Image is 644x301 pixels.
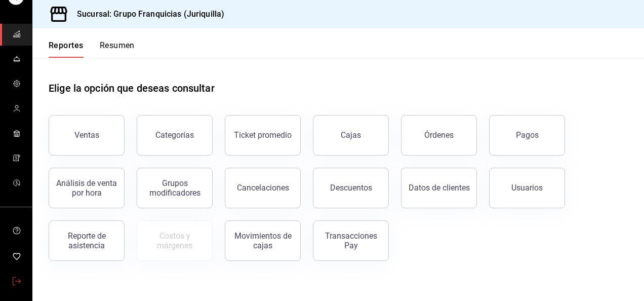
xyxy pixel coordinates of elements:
div: Costos y márgenes [143,231,206,250]
h3: Sucursal: Grupo Franquicias (Juriquilla) [69,8,224,20]
div: Datos de clientes [409,183,470,193]
button: Grupos modificadores [137,168,213,208]
div: Transacciones Pay [319,231,382,250]
button: Datos de clientes [401,168,477,208]
button: Órdenes [401,115,477,156]
button: Descuentos [313,168,389,208]
button: Contrata inventarios para ver este reporte [137,220,213,261]
button: Usuarios [489,168,565,208]
button: Movimientos de cajas [225,220,301,261]
button: Reporte de asistencia [49,220,125,261]
div: Movimientos de cajas [231,231,294,250]
div: Usuarios [511,183,543,193]
button: Cancelaciones [225,168,301,208]
div: Ventas [74,130,99,140]
button: Reportes [49,41,84,58]
button: Resumen [100,41,135,58]
div: Descuentos [330,183,372,193]
button: Análisis de venta por hora [49,168,125,208]
div: Análisis de venta por hora [55,178,118,198]
div: Reporte de asistencia [55,231,118,250]
div: Pagos [516,130,539,140]
button: Ticket promedio [225,115,301,156]
div: navigation tabs [49,41,135,58]
div: Cajas [341,129,361,141]
div: Grupos modificadores [143,178,206,198]
h1: Elige la opción que deseas consultar [49,81,215,96]
button: Categorías [137,115,213,156]
button: Transacciones Pay [313,220,389,261]
div: Categorías [155,130,194,140]
a: Cajas [313,115,389,156]
div: Cancelaciones [237,183,289,193]
button: Ventas [49,115,125,156]
div: Ticket promedio [234,130,292,140]
div: Órdenes [424,130,454,140]
button: Pagos [489,115,565,156]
